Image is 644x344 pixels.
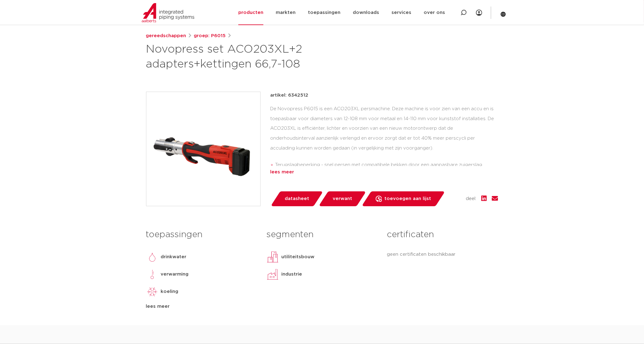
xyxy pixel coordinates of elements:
div: lees meer [270,168,498,176]
h3: certificaten [387,229,498,241]
p: drinkwater [161,253,187,261]
span: datasheet [285,194,309,204]
p: geen certificaten beschikbaar [387,251,498,258]
div: lees meer [146,303,257,310]
div: De Novopress P6015 is een ACO203XL persmachine. Deze machine is voor zien van een accu en is toep... [270,104,498,166]
h3: segmenten [266,229,378,241]
img: koeling [146,285,158,298]
img: industrie [266,268,279,281]
p: koeling [161,288,179,295]
p: verwarming [161,271,189,278]
img: drinkwater [146,251,158,263]
h3: toepassingen [146,229,257,241]
span: verwant [333,194,352,204]
a: groep: P6015 [194,32,226,40]
img: verwarming [146,268,158,281]
p: artikel: 6342512 [270,92,309,99]
h1: Novopress set ACO203XL+2 adapters+kettingen 66,7-108 [146,42,378,72]
p: industrie [281,271,302,278]
a: gereedschappen [146,32,186,40]
span: deel: [466,195,477,202]
img: Product Image for Novopress set ACO203XL+2 adapters+kettingen 66,7-108 [146,92,260,206]
a: verwant [318,191,366,206]
span: toevoegen aan lijst [384,194,431,204]
p: utiliteitsbouw [281,253,314,261]
img: utiliteitsbouw [266,251,279,263]
a: datasheet [270,191,323,206]
li: Terugslagbeperking - snel persen met compatibele bekken door een aanpasbare zuigerslag [275,160,498,170]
